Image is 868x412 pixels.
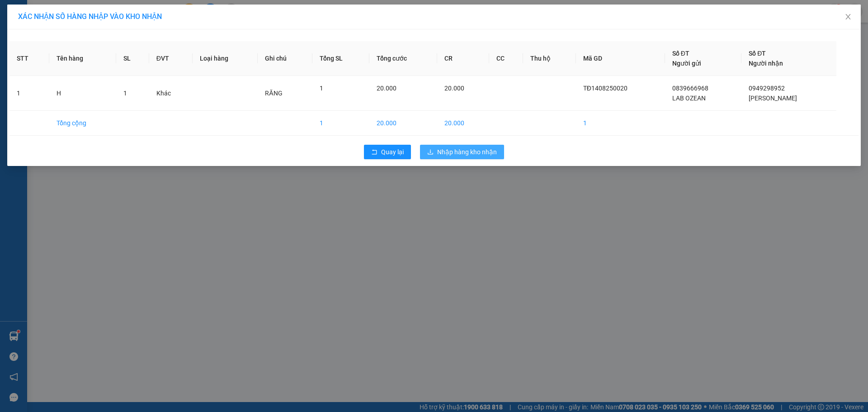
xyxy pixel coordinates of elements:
th: STT [9,41,49,76]
td: 20.000 [369,111,437,136]
span: 20.000 [377,85,396,92]
h2: TN1408250006 [5,65,73,80]
th: Mã GD [576,41,665,76]
span: [PERSON_NAME] [749,95,797,102]
span: 1 [320,85,323,92]
span: LAB OZEAN [672,95,706,102]
span: 20.000 [444,85,464,92]
span: Số ĐT [749,50,766,57]
span: 0839666968 [672,85,708,92]
th: SL [116,41,149,76]
th: CR [437,41,489,76]
th: CC [489,41,524,76]
span: Nhập hàng kho nhận [437,147,497,157]
span: TĐ1408250020 [583,85,627,92]
button: downloadNhập hàng kho nhận [420,145,504,159]
td: H [49,76,116,111]
span: Người nhận [749,60,783,67]
th: Thu hộ [523,41,576,76]
td: Khác [149,76,193,111]
span: download [427,149,434,156]
span: close [844,13,852,20]
span: Người gửi [672,60,701,67]
span: RĂNG [265,90,282,97]
span: Số ĐT [672,50,689,57]
td: 1 [9,76,49,111]
th: Tên hàng [49,41,116,76]
h2: VP Nhận: [GEOGRAPHIC_DATA] [51,65,235,122]
th: Tổng cước [369,41,437,76]
td: 1 [312,111,369,136]
span: 0949298952 [749,85,785,92]
span: rollback [371,149,377,156]
th: Loại hàng [193,41,258,76]
th: ĐVT [149,41,193,76]
button: rollbackQuay lại [364,145,411,159]
button: Close [835,5,861,30]
span: 1 [123,90,127,97]
th: Tổng SL [312,41,369,76]
th: Ghi chú [258,41,312,76]
td: 1 [576,111,665,136]
span: XÁC NHẬN SỐ HÀNG NHẬP VÀO KHO NHẬN [18,12,162,21]
span: Quay lại [381,147,404,157]
td: Tổng cộng [49,111,116,136]
b: Công Ty xe khách HIỆP THÀNH [30,7,105,62]
td: 20.000 [437,111,489,136]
